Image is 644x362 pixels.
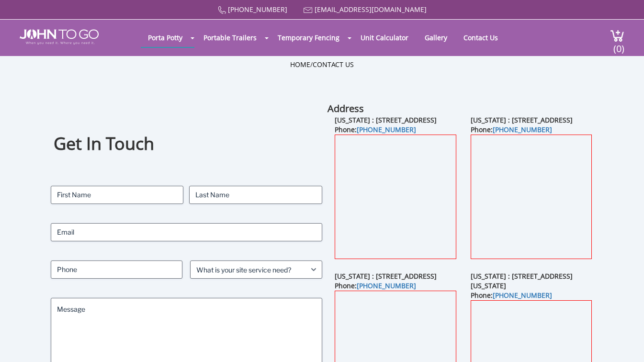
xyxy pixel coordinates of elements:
[493,125,552,134] a: [PHONE_NUMBER]
[353,28,416,47] a: Unit Calculator
[304,7,313,13] img: Mail
[493,291,552,300] a: [PHONE_NUMBER]
[218,6,226,14] img: Call
[20,29,99,45] img: JOHN to go
[196,28,264,47] a: Portable Trailers
[418,28,454,47] a: Gallery
[141,28,190,47] a: Porta Potty
[335,125,416,134] b: Phone:
[471,291,552,300] b: Phone:
[271,28,347,47] a: Temporary Fencing
[189,186,322,204] input: Last Name
[51,260,182,279] input: Phone
[228,5,287,14] a: [PHONE_NUMBER]
[315,5,427,14] a: [EMAIL_ADDRESS][DOMAIN_NAME]
[51,223,322,241] input: Email
[328,102,364,115] b: Address
[335,281,416,290] b: Phone:
[471,271,573,290] b: [US_STATE] : [STREET_ADDRESS][US_STATE]
[357,125,416,134] a: [PHONE_NUMBER]
[610,29,624,42] img: cart a
[471,115,573,124] b: [US_STATE] : [STREET_ADDRESS]
[290,60,310,69] a: Home
[54,132,319,156] h1: Get In Touch
[471,125,552,134] b: Phone:
[51,186,183,204] input: First Name
[456,28,505,47] a: Contact Us
[313,60,354,69] a: Contact Us
[357,281,416,290] a: [PHONE_NUMBER]
[613,34,624,55] span: (0)
[335,115,437,124] b: [US_STATE] : [STREET_ADDRESS]
[290,60,354,69] ul: /
[335,271,437,281] b: [US_STATE] : [STREET_ADDRESS]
